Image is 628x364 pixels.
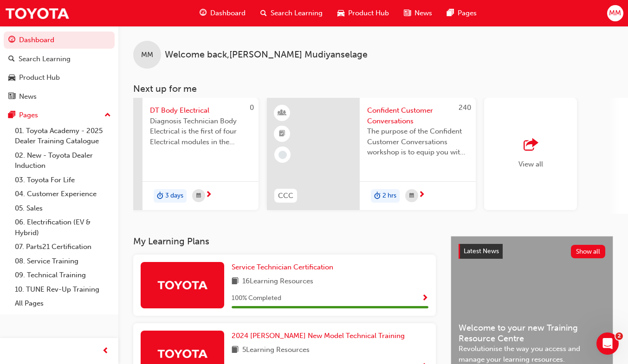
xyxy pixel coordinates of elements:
span: 240 [459,103,471,112]
a: 03. Toyota For Life [11,173,115,187]
span: duration-icon [157,190,163,202]
img: Trak [5,3,70,24]
a: 09. Technical Training [11,268,115,282]
span: learningRecordVerb_NONE-icon [278,151,287,159]
span: Welcome to your new Training Resource Centre [459,323,605,344]
span: Show Progress [421,294,428,303]
span: Confident Customer Conversations [367,105,468,126]
a: 08. Service Training [11,254,115,268]
span: news-icon [8,93,15,101]
button: Pages [4,107,115,124]
div: News [19,91,37,102]
span: 2 hrs [382,191,396,201]
a: Product Hub [4,69,115,86]
span: news-icon [404,7,411,19]
a: car-iconProduct Hub [330,4,396,23]
span: search-icon [260,7,267,19]
a: 04. Customer Experience [11,187,115,201]
span: learningResourceType_INSTRUCTOR_LED-icon [279,107,285,119]
span: guage-icon [8,36,15,45]
a: 02. New - Toyota Dealer Induction [11,148,115,173]
a: Service Technician Certification [232,262,337,273]
span: 3 days [165,191,183,201]
span: book-icon [232,276,239,287]
div: Pages [19,110,38,121]
img: Trak [157,277,208,293]
a: Latest NewsShow all [459,244,605,259]
span: outbound-icon [524,139,537,152]
span: 100 % Completed [232,293,281,304]
h3: My Learning Plans [133,236,436,247]
a: 06. Electrification (EV & Hybrid) [11,215,115,240]
button: Show all [571,245,606,258]
img: Trak [157,345,208,362]
h3: Next up for me [118,83,628,94]
span: MM [141,50,153,60]
span: duration-icon [374,190,381,202]
span: Pages [458,8,477,19]
span: 5 Learning Resources [242,345,310,356]
span: book-icon [232,345,239,356]
span: Welcome back , [PERSON_NAME] Mudiyanselage [165,50,368,60]
a: All Pages [11,296,115,311]
a: 01. Toyota Academy - 2025 Dealer Training Catalogue [11,124,115,148]
span: pages-icon [8,111,15,120]
span: search-icon [8,55,15,64]
a: news-iconNews [396,4,440,23]
span: car-icon [337,7,344,19]
span: prev-icon [102,345,109,357]
iframe: Intercom live chat [596,332,619,355]
a: 07. Parts21 Certification [11,240,115,254]
span: Latest News [464,247,499,255]
span: Product Hub [348,8,389,19]
span: guage-icon [200,7,207,19]
span: booktick-icon [279,128,285,140]
span: Dashboard [210,8,246,19]
a: Dashboard [4,32,115,49]
span: News [414,8,432,19]
span: 16 Learning Resources [242,276,313,287]
span: MM [609,8,621,19]
a: Search Learning [4,51,115,68]
button: Show Progress [421,293,428,304]
a: News [4,88,115,105]
span: up-icon [104,109,111,121]
a: pages-iconPages [440,4,484,23]
span: calendar-icon [409,190,414,202]
div: Product Hub [19,72,60,83]
span: 0 [250,103,254,112]
button: MM [607,5,623,21]
span: Service Technician Certification [232,263,333,271]
span: Search Learning [271,8,323,19]
a: search-iconSearch Learning [253,4,330,23]
a: 0DT Body ElectricalDiagnosis Technician Body Electrical is the first of four Electrical modules i... [50,98,259,210]
span: The purpose of the Confident Customer Conversations workshop is to equip you with tools to commun... [367,126,468,158]
span: 2 [615,332,623,340]
span: Diagnosis Technician Body Electrical is the first of four Electrical modules in the Diagnosis Tec... [150,116,251,147]
span: next-icon [418,191,425,199]
div: Search Learning [19,54,71,64]
span: pages-icon [447,7,454,19]
span: car-icon [8,74,15,82]
span: 2024 [PERSON_NAME] New Model Technical Training [232,332,405,340]
button: DashboardSearch LearningProduct HubNews [4,30,115,107]
a: 240CCCConfident Customer ConversationsThe purpose of the Confident Customer Conversations worksho... [267,98,476,210]
span: DT Body Electrical [150,105,251,116]
a: 05. Sales [11,201,115,216]
a: 2024 [PERSON_NAME] New Model Technical Training [232,331,408,341]
a: guage-iconDashboard [192,4,253,23]
span: next-icon [205,191,212,199]
span: CCC [278,191,293,201]
span: View all [518,160,543,168]
a: 10. TUNE Rev-Up Training [11,282,115,297]
span: calendar-icon [196,190,201,202]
